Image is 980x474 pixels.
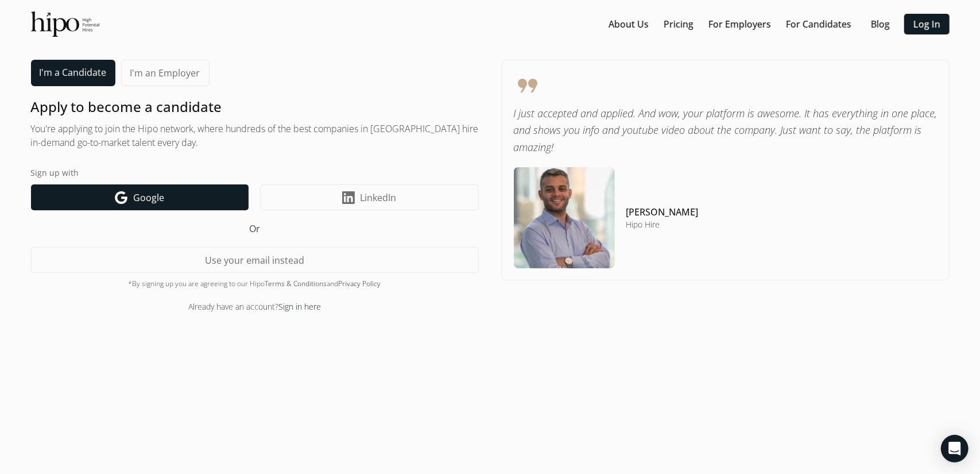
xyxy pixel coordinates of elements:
a: About Us [609,17,649,31]
h1: Apply to become a candidate [31,98,479,116]
div: *By signing up you are agreeing to our Hipo and [31,279,479,289]
span: format_quote [514,72,938,99]
img: official-logo [31,11,99,37]
a: I'm a Candidate [31,60,115,86]
button: Blog [862,14,898,34]
label: Sign up with [31,167,479,179]
button: For Candidates [781,14,856,34]
button: About Us [604,14,653,34]
p: I just accepted and applied. And wow, your platform is awesome. It has everything in one place, a... [514,105,938,156]
a: Google [31,184,249,210]
a: Privacy Policy [339,279,381,288]
a: Blog [870,17,889,31]
a: For Candidates [786,17,851,31]
button: Use your email instead [31,247,479,273]
a: LinkedIn [260,184,479,210]
span: LinkedIn [361,191,397,205]
h4: [PERSON_NAME] [626,205,699,219]
a: Pricing [664,17,694,31]
button: Log In [904,14,950,34]
h5: Or [31,222,479,236]
h5: Hipo Hire [626,219,699,230]
h2: You're applying to join the Hipo network, where hundreds of the best companies in [GEOGRAPHIC_DAT... [31,122,479,149]
a: Sign in here [278,301,321,312]
a: Terms & Conditions [265,279,327,288]
a: For Employers [708,17,771,31]
span: Google [133,191,164,205]
button: Pricing [659,14,698,34]
div: Already have an account? [31,300,479,313]
a: Log In [913,17,940,31]
img: testimonial-image [514,167,615,268]
button: For Employers [704,14,776,34]
div: Open Intercom Messenger [941,435,969,463]
a: I'm an Employer [121,60,210,86]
